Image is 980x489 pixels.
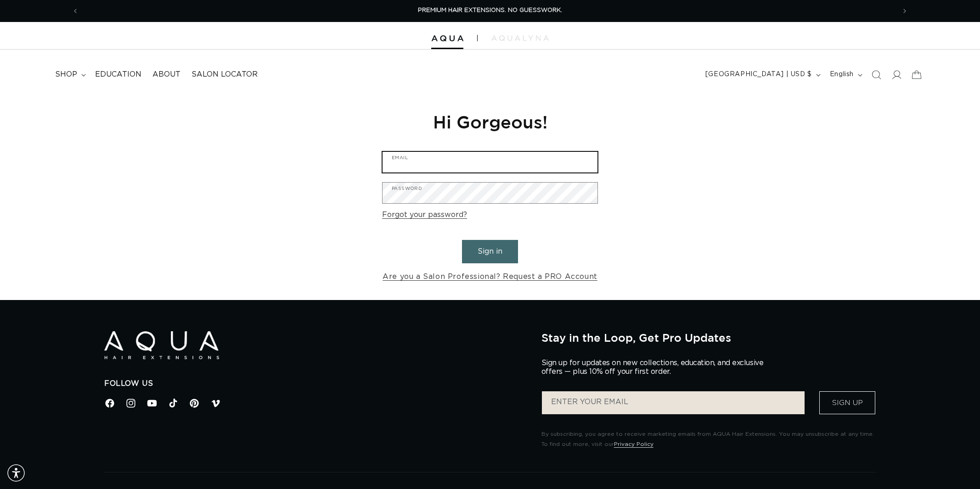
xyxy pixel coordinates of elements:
h1: Hi Gorgeous! [382,111,598,133]
a: Salon Locator [186,64,263,85]
button: Previous announcement [65,2,85,20]
input: Email [383,152,597,172]
span: Education [95,70,141,79]
a: Forgot your password? [382,208,467,222]
img: aqualyna.com [491,35,549,41]
button: Sign in [462,240,518,263]
img: Aqua Hair Extensions [431,35,463,42]
summary: Search [866,65,886,85]
summary: shop [50,64,90,85]
span: English [830,70,854,79]
a: Privacy Policy [614,441,653,447]
a: Education [90,64,147,85]
span: shop [55,70,77,79]
img: Aqua Hair Extensions [104,331,219,359]
button: Sign Up [819,391,875,414]
input: ENTER YOUR EMAIL [542,391,805,414]
span: Salon Locator [191,70,258,79]
span: About [152,70,180,79]
h2: Stay in the Loop, Get Pro Updates [541,331,876,344]
button: English [824,66,866,83]
span: [GEOGRAPHIC_DATA] | USD $ [705,70,812,79]
button: [GEOGRAPHIC_DATA] | USD $ [700,66,824,83]
a: About [147,64,186,85]
p: Sign up for updates on new collections, education, and exclusive offers — plus 10% off your first... [541,359,771,376]
a: Are you a Salon Professional? Request a PRO Account [383,270,597,283]
h2: Follow Us [104,379,528,389]
p: By subscribing, you agree to receive marketing emails from AQUA Hair Extensions. You may unsubscr... [541,429,876,449]
button: Next announcement [895,2,915,20]
span: PREMIUM HAIR EXTENSIONS. NO GUESSWORK. [418,7,562,13]
iframe: Chat Widget [856,390,980,489]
